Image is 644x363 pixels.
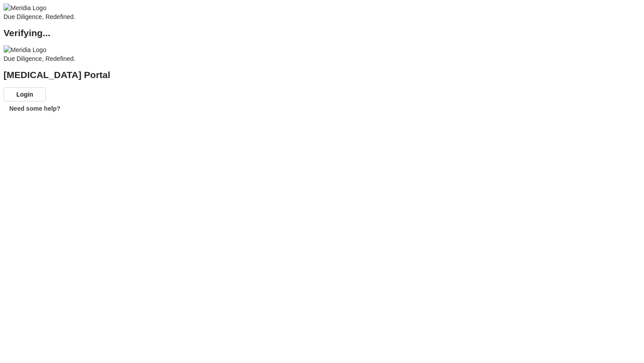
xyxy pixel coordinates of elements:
button: Login [4,87,46,101]
span: Due Diligence, Redefined. [4,55,75,62]
img: Meridia Logo [4,45,46,54]
img: Meridia Logo [4,4,46,12]
button: Need some help? [4,101,66,116]
h2: Verifying... [4,29,640,37]
span: Due Diligence, Redefined. [4,13,75,20]
h2: [MEDICAL_DATA] Portal [4,71,640,79]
